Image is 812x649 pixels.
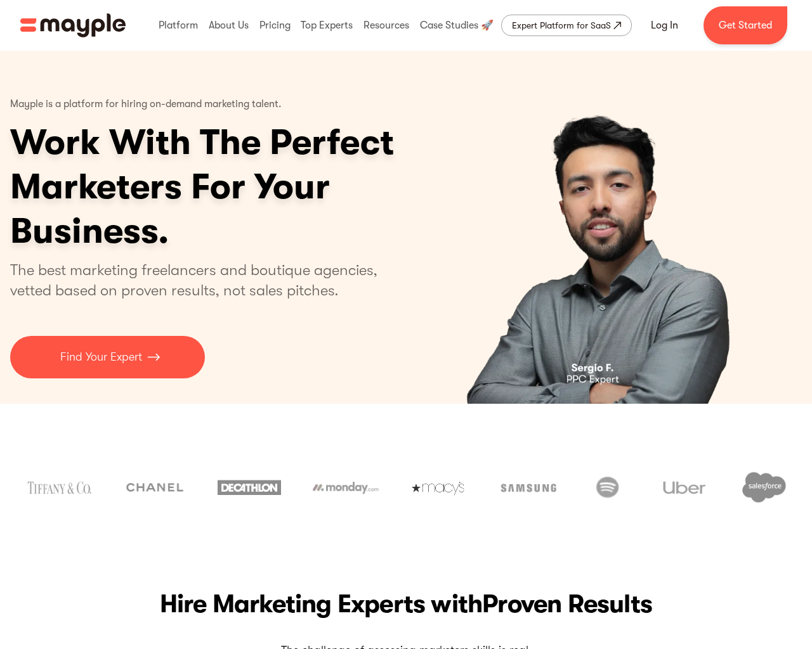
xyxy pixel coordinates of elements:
span: Proven Results [482,589,652,619]
h2: Hire Marketing Experts with [10,586,802,622]
div: Expert Platform for SaaS [512,18,611,33]
h1: Work With The Perfect Marketers For Your Business. [10,120,492,254]
a: Log In [636,10,693,41]
a: Find Your Expert [10,336,205,378]
a: Get Started [704,6,787,44]
p: The best marketing freelancers and boutique agencies, vetted based on proven results, not sales p... [10,260,393,300]
img: Mayple logo [20,13,126,37]
p: Mayple is a platform for hiring on-demand marketing talent. [10,89,282,120]
p: Find Your Expert [60,349,142,366]
a: Expert Platform for SaaS [501,15,632,36]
